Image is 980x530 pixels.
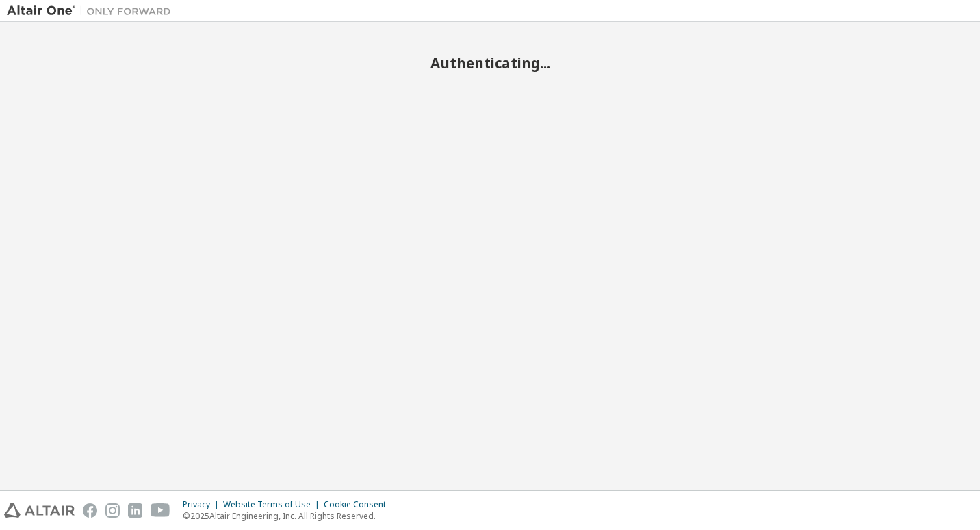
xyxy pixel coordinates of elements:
[324,499,394,510] div: Cookie Consent
[4,503,75,518] img: altair_logo.svg
[151,503,170,518] img: youtube.svg
[105,503,120,518] img: instagram.svg
[83,503,97,518] img: facebook.svg
[223,499,324,510] div: Website Terms of Use
[183,499,223,510] div: Privacy
[7,4,178,18] img: Altair One
[7,54,973,72] h2: Authenticating...
[128,503,142,518] img: linkedin.svg
[183,510,394,522] p: © 2025 Altair Engineering, Inc. All Rights Reserved.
